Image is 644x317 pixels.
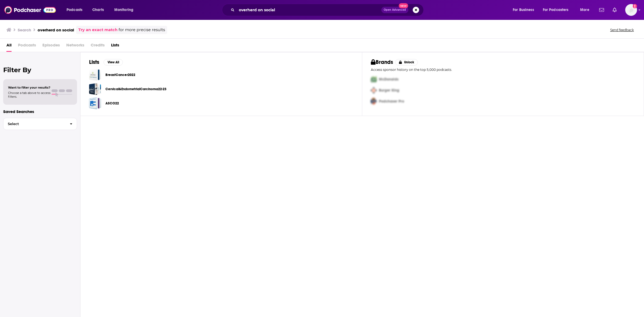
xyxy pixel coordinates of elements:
span: for more precise results [119,27,165,33]
span: Networks [66,41,84,52]
span: Podchaser Pro [379,99,404,104]
a: Charts [89,6,107,14]
span: Open Advanced [384,9,406,11]
span: Select [3,122,65,126]
h2: Lists [89,59,99,65]
a: Show notifications dropdown [610,5,619,14]
svg: Add a profile image [633,4,637,8]
a: Try an exact match [78,27,118,33]
span: Charts [92,6,104,14]
span: Podcasts [18,41,36,52]
a: Lists [111,41,119,52]
img: Second Pro Logo [369,85,379,96]
img: Podchaser - Follow, Share and Rate Podcasts [4,5,56,15]
span: For Podcasters [543,6,569,14]
button: View All [104,59,123,65]
a: BreastCancer2022 [89,69,101,81]
a: Show notifications dropdown [597,5,606,14]
span: Logged in as evankrask [625,4,637,16]
input: Search podcasts, credits, & more... [237,6,381,14]
a: Cervical&EndometrialCarcinoma22-23 [105,86,166,92]
img: First Pro Logo [369,74,379,85]
button: Unlock [395,59,418,65]
span: Monitoring [114,6,133,14]
button: open menu [509,6,541,14]
a: ASCO22 [89,97,101,109]
span: More [580,6,589,14]
a: All [6,41,12,52]
a: ASCO22 [105,100,119,106]
span: Burger King [379,88,399,93]
button: Show profile menu [625,4,637,16]
button: open menu [111,6,140,14]
span: Episodes [42,41,60,52]
h3: overherd on social [38,27,74,32]
button: open menu [576,6,596,14]
span: Credits [91,41,105,52]
span: For Business [513,6,534,14]
img: User Profile [625,4,637,16]
button: Open AdvancedNew [381,7,408,13]
a: Cervical&EndometrialCarcinoma22-23 [89,83,101,95]
p: Access sponsor history on the top 5,000 podcasts. [371,68,635,72]
span: Podcasts [67,6,82,14]
button: Send feedback [609,28,635,32]
span: McDonalds [379,77,398,82]
h2: Brands [371,59,393,65]
span: Choose a tab above to access filters. [8,91,50,99]
a: ListsView All [89,59,123,65]
button: Select [3,118,77,130]
span: New [399,3,408,8]
h3: Search [18,27,31,32]
button: open menu [539,6,576,14]
a: BreastCancer2022 [105,72,135,78]
div: Search podcasts, credits, & more... [227,4,429,16]
h2: Filter By [3,66,77,74]
p: Saved Searches [3,109,77,114]
span: Want to filter your results? [8,86,50,89]
button: open menu [63,6,89,14]
img: Third Pro Logo [369,96,379,107]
